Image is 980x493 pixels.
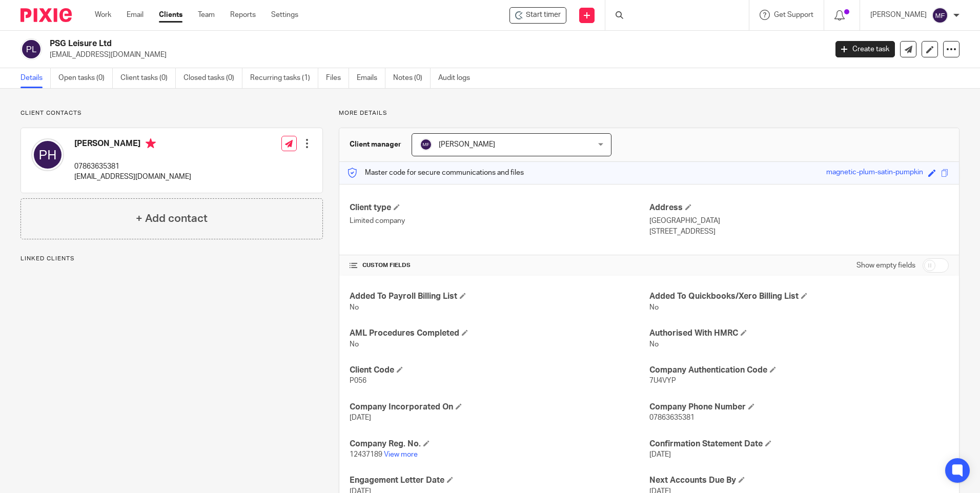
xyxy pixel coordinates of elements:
span: P056 [350,377,366,384]
a: Work [95,10,111,20]
i: Primary [146,138,156,149]
a: Open tasks (0) [58,68,113,88]
h4: Confirmation Statement Date [649,439,949,449]
span: Get Support [774,11,813,18]
a: Details [21,68,51,88]
div: magnetic-plum-satin-pumpkin [826,167,923,179]
p: [STREET_ADDRESS] [649,227,949,237]
a: View more [384,451,418,458]
p: [GEOGRAPHIC_DATA] [649,216,949,226]
p: [PERSON_NAME] [870,10,927,20]
h4: Company Incorporated On [350,402,649,413]
h4: Company Authentication Code [649,365,949,376]
p: Linked clients [21,255,323,263]
p: Limited company [350,216,649,226]
a: Recurring tasks (1) [250,68,318,88]
h4: Authorised With HMRC [649,328,949,339]
a: Create task [835,41,895,57]
span: [PERSON_NAME] [439,141,495,148]
span: No [350,341,359,348]
img: svg%3E [420,138,432,151]
a: Clients [159,10,182,20]
h4: Next Accounts Due By [649,475,949,486]
h4: Company Reg. No. [350,439,649,449]
span: [DATE] [350,414,371,421]
span: No [350,304,359,311]
img: svg%3E [932,7,948,24]
span: No [649,341,659,348]
h4: Added To Payroll Billing List [350,291,649,302]
a: Client tasks (0) [120,68,176,88]
img: svg%3E [31,138,64,171]
span: [DATE] [649,451,671,458]
h4: Added To Quickbooks/Xero Billing List [649,291,949,302]
h2: PSG Leisure Ltd [50,38,666,49]
h3: Client manager [350,139,401,150]
h4: Engagement Letter Date [350,475,649,486]
p: More details [339,109,959,117]
p: Client contacts [21,109,323,117]
a: Files [326,68,349,88]
span: 07863635381 [649,414,695,421]
h4: Client Code [350,365,649,376]
div: PSG Leisure Ltd [509,7,566,24]
p: Master code for secure communications and files [347,168,524,178]
img: svg%3E [21,38,42,60]
h4: Client type [350,202,649,213]
h4: Address [649,202,949,213]
span: No [649,304,659,311]
p: [EMAIL_ADDRESS][DOMAIN_NAME] [74,172,191,182]
a: Closed tasks (0) [183,68,242,88]
span: 12437189 [350,451,382,458]
p: 07863635381 [74,161,191,172]
h4: + Add contact [136,211,208,227]
a: Settings [271,10,298,20]
h4: CUSTOM FIELDS [350,261,649,270]
span: 7U4VYP [649,377,676,384]
a: Emails [357,68,385,88]
h4: AML Procedures Completed [350,328,649,339]
a: Notes (0) [393,68,431,88]
a: Email [127,10,144,20]
img: Pixie [21,8,72,22]
h4: [PERSON_NAME] [74,138,191,151]
label: Show empty fields [856,260,915,271]
p: [EMAIL_ADDRESS][DOMAIN_NAME] [50,50,820,60]
a: Audit logs [438,68,478,88]
span: Start timer [526,10,561,20]
h4: Company Phone Number [649,402,949,413]
a: Reports [230,10,256,20]
a: Team [198,10,215,20]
